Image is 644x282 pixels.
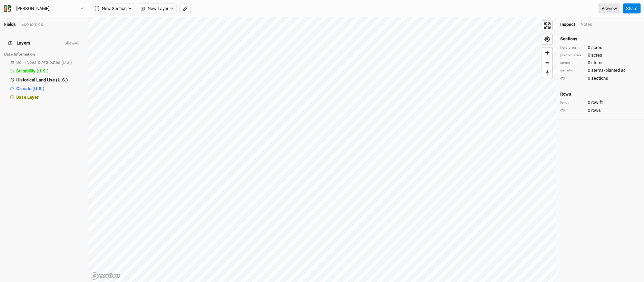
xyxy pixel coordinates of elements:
[560,108,584,113] div: qty
[542,58,552,68] span: Zoom out
[560,67,640,74] div: 0
[16,5,49,12] div: Tim Nichols
[16,77,68,82] span: Historical Land Use (U.S.)
[560,21,575,28] div: Inspect
[16,86,44,91] span: Climate (U.S.)
[90,272,121,280] a: Mapbox logo
[591,52,602,58] span: acres
[16,60,84,65] div: Soil Types & Attributes (U.S.)
[560,60,640,66] div: 0
[16,95,39,100] span: Base Layer
[88,17,556,282] canvas: Map
[560,99,640,106] div: 0
[16,68,49,74] span: Suitability (U.S.)
[141,5,168,12] span: New Layer
[560,45,584,50] div: field area
[16,5,49,12] div: [PERSON_NAME]
[591,60,604,66] span: stems
[138,3,177,14] button: New Layer
[8,40,30,46] span: Layers
[591,45,602,51] span: acres
[560,52,640,58] div: 0
[591,75,608,81] span: sections
[581,21,592,28] div: Notes
[542,48,552,58] button: Zoom in
[179,3,191,14] button: Shortcut: M
[560,68,584,73] div: density
[95,5,127,12] span: New Section
[542,34,552,44] button: Find my location
[560,107,640,114] div: 0
[16,95,84,100] div: Base Layer
[4,22,16,27] a: Fields
[16,60,72,65] span: Soil Types & Attributes (U.S.)
[623,3,641,14] button: Share
[560,91,640,97] h4: Rows
[591,107,601,114] span: rows
[542,21,552,31] button: Enter fullscreen
[64,41,80,46] button: ShowAll
[16,77,84,83] div: Historical Land Use (U.S.)
[560,36,640,42] h4: Sections
[3,5,85,12] button: [PERSON_NAME]
[591,99,603,106] span: row ft
[598,3,620,14] a: Preview
[542,58,552,68] button: Zoom out
[560,75,640,81] div: 0
[560,60,584,66] div: stems
[560,76,584,81] div: qty
[560,100,584,105] div: length
[591,67,626,74] span: stems/planted ac
[560,53,584,58] div: planted area
[560,45,640,51] div: 0
[16,86,84,91] div: Climate (U.S.)
[21,21,43,28] div: Economics
[92,3,135,14] button: New Section
[542,68,552,78] button: Reset bearing to north
[16,68,84,74] div: Suitability (U.S.)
